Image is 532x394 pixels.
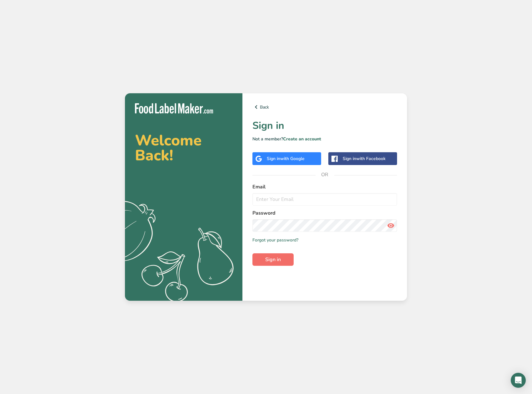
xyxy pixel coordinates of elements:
img: Food Label Maker [135,103,213,114]
span: OR [316,165,334,184]
span: Sign in [265,256,281,263]
span: with Facebook [356,156,385,162]
input: Enter Your Email [252,193,397,206]
a: Back [252,103,397,111]
button: Sign in [252,253,294,266]
a: Create an account [283,136,321,142]
p: Not a member? [252,136,397,142]
span: with Google [280,156,305,162]
h1: Sign in [252,118,397,133]
div: Open Intercom Messenger [511,373,526,388]
label: Email [252,183,397,191]
h2: Welcome Back! [135,133,232,163]
div: Sign in [343,155,385,162]
a: Forgot your password? [252,237,298,243]
label: Password [252,209,397,217]
div: Sign in [267,155,305,162]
